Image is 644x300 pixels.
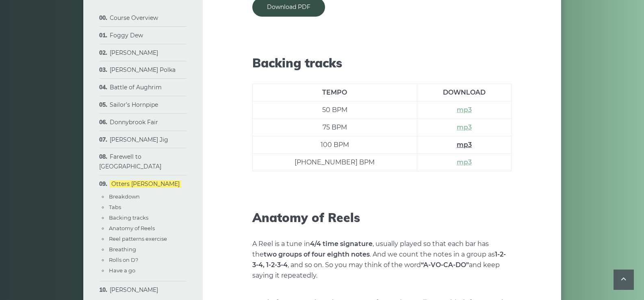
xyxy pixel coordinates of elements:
[252,136,417,154] td: 100 BPM
[252,119,417,136] td: 75 BPM
[109,235,167,242] a: Reel patterns exercise
[252,101,417,119] td: 50 BPM
[457,106,472,114] a: mp3
[110,49,158,56] a: [PERSON_NAME]
[110,14,158,22] a: Course Overview
[252,84,417,101] th: TEMPO
[457,158,472,166] a: mp3
[110,286,158,294] a: [PERSON_NAME]
[457,141,472,149] a: mp3
[252,154,417,171] td: [PHONE_NUMBER] BPM
[109,267,135,274] a: Have a go
[417,84,511,101] th: DOWNLOAD
[310,240,373,248] strong: 4/4 time signature
[109,214,148,221] a: Backing tracks
[110,32,143,39] a: Foggy Dew
[109,246,136,253] a: Breathing
[109,225,155,231] a: Anatomy of Reels
[110,101,158,108] a: Sailor’s Hornpipe
[252,56,512,70] h2: Backing tracks
[110,66,176,73] a: [PERSON_NAME] Polka
[109,204,121,210] a: Tabs
[110,136,168,143] a: [PERSON_NAME] Jig
[99,153,161,170] a: Farewell to [GEOGRAPHIC_DATA]
[110,84,162,91] a: Battle of Aughrim
[457,123,472,131] a: mp3
[109,193,140,200] a: Breakdown
[110,119,158,126] a: Donnybrook Fair
[109,257,138,263] a: Rolls on D?
[252,239,512,281] p: A Reel is a tune in , usually played so that each bar has the . And we count the notes in a group...
[252,210,512,225] h2: Anatomy of Reels
[110,180,181,188] a: Otters [PERSON_NAME]
[264,250,370,258] strong: two groups of four eighth notes
[421,261,469,269] strong: “A-VO-CA-DO”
